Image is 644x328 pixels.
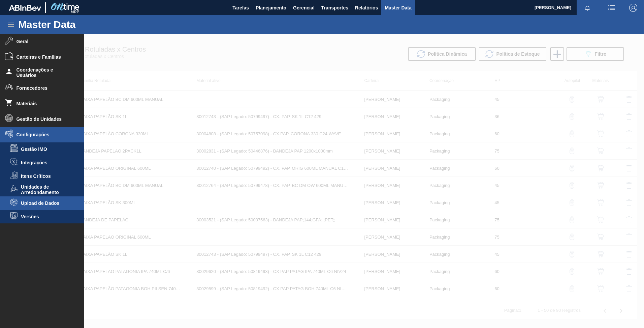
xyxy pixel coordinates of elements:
[577,3,598,12] button: Notificações
[21,146,73,152] span: Gestão IMO
[21,214,73,219] span: Versões
[17,39,72,44] span: Geral
[21,200,73,206] span: Upload de Dados
[21,160,73,165] span: Integrações
[17,116,72,122] span: Gestão de Unidades
[629,4,637,12] img: Logout
[21,184,73,195] span: Unidades de Arredondamento
[17,85,72,91] span: Fornecedores
[17,132,72,137] span: Configurações
[321,4,348,12] span: Transportes
[385,4,411,12] span: Master Data
[21,173,73,179] span: Itens Críticos
[17,67,72,78] span: Coordenações e Usuários
[232,4,249,12] span: Tarefas
[293,4,315,12] span: Gerencial
[256,4,286,12] span: Planejamento
[17,101,72,106] span: Materiais
[18,21,138,28] h1: Master Data
[608,4,616,12] img: userActions
[9,5,41,11] img: TNhmsLtSVTkK8tSr43FrP2fwEKptu5GPRR3wAAAABJRU5ErkJggg==
[355,4,378,12] span: Relatórios
[17,54,72,60] span: Carteiras e Famílias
